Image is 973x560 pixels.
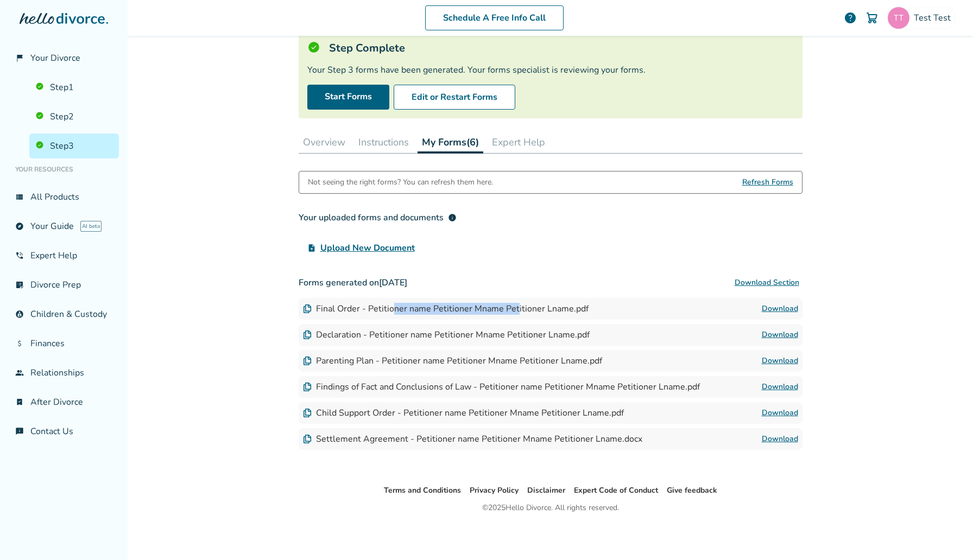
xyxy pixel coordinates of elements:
[354,131,413,153] button: Instructions
[914,12,955,24] span: Test Test
[9,360,119,385] a: groupRelationships
[488,131,549,153] button: Expert Help
[320,241,415,254] span: Upload New Document
[418,131,483,154] button: My Forms(6)
[9,158,119,180] li: Your Resources
[865,11,879,24] img: Cart
[30,52,80,64] span: Your Divorce
[303,409,312,417] img: Document
[470,485,519,495] a: Privacy Policy
[762,302,798,315] a: Download
[15,222,24,231] span: explore
[15,251,24,260] span: phone_in_talk
[15,368,24,377] span: group
[299,211,457,224] div: Your uploaded forms and documents
[303,304,312,313] img: Document
[307,64,794,76] div: Your Step 3 forms have been generated. Your forms specialist is reviewing your forms.
[448,213,457,222] span: info
[574,485,658,495] a: Expert Code of Conduct
[15,54,24,62] span: flag_2
[425,5,564,30] a: Schedule A Free Info Call
[15,281,24,289] span: list_alt_check
[15,398,24,406] span: bookmark_check
[667,484,717,497] li: Give feedback
[299,272,803,294] h3: Forms generated on [DATE]
[303,355,602,367] div: Parenting Plan - Petitioner name Petitioner Mname Petitioner Lname.pdf
[9,390,119,415] a: bookmark_checkAfter Divorce
[15,339,24,348] span: attach_money
[9,184,119,209] a: view_listAll Products
[303,433,642,445] div: Settlement Agreement - Petitioner name Petitioner Mname Petitioner Lname.docx
[919,508,973,560] iframe: Chat Widget
[303,330,312,339] img: Document
[9,302,119,327] a: account_childChildren & Custody
[15,427,24,436] span: chat_info
[29,75,119,100] a: Step1
[303,407,624,419] div: Child Support Order - Petitioner name Petitioner Mname Petitioner Lname.pdf
[15,310,24,319] span: account_child
[303,357,312,365] img: Document
[303,383,312,391] img: Document
[9,214,119,239] a: exploreYour GuideAI beta
[307,244,316,252] span: upload_file
[9,272,119,297] a: list_alt_checkDivorce Prep
[29,133,119,158] a: Step3
[527,484,565,497] li: Disclaimer
[303,303,589,315] div: Final Order - Petitioner name Petitioner Mname Petitioner Lname.pdf
[384,485,461,495] a: Terms and Conditions
[762,328,798,341] a: Download
[15,193,24,201] span: view_list
[394,85,515,110] button: Edit or Restart Forms
[308,171,493,193] div: Not seeing the right forms? You can refresh them here.
[329,41,405,55] h5: Step Complete
[762,432,798,446] a: Download
[742,171,793,193] span: Refresh Forms
[888,7,909,29] img: sephiroth.jedidiah@freedrops.org
[29,104,119,129] a: Step2
[80,221,102,232] span: AI beta
[844,11,857,24] a: help
[9,419,119,444] a: chat_infoContact Us
[299,131,350,153] button: Overview
[762,380,798,393] a: Download
[482,501,619,514] div: © 2025 Hello Divorce. All rights reserved.
[9,331,119,356] a: attach_moneyFinances
[731,272,803,294] button: Download Section
[307,85,389,110] a: Start Forms
[762,406,798,419] a: Download
[9,243,119,268] a: phone_in_talkExpert Help
[303,329,590,341] div: Declaration - Petitioner name Petitioner Mname Petitioner Lname.pdf
[9,46,119,71] a: flag_2Your Divorce
[303,435,312,443] img: Document
[303,381,700,393] div: Findings of Fact and Conclusions of Law - Petitioner name Petitioner Mname Petitioner Lname.pdf
[762,354,798,367] a: Download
